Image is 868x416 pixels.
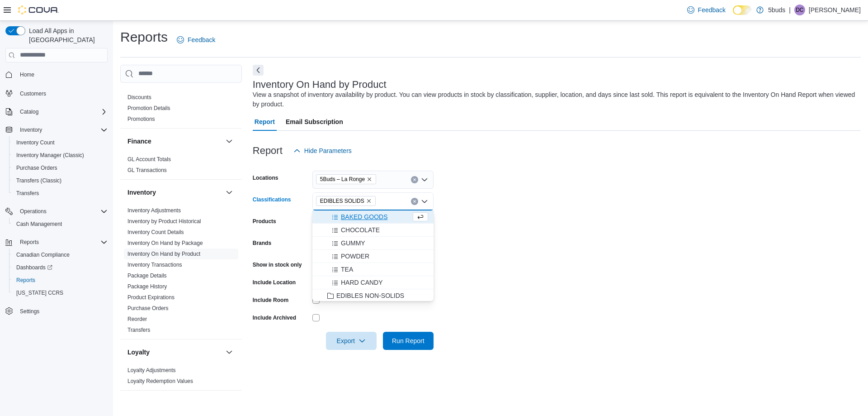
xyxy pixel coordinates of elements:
[253,174,278,182] label: Locations
[13,249,108,260] span: Canadian Compliance
[18,5,59,14] img: Cova
[16,152,84,159] span: Inventory Manager (Classic)
[286,113,343,131] span: Email Subscription
[127,207,181,214] span: Inventory Adjustments
[120,28,168,46] h1: Reports
[312,276,434,289] button: HARD CANDY
[13,287,108,298] span: Washington CCRS
[127,251,200,257] a: Inventory On Hand by Product
[127,273,167,279] a: Package Details
[13,262,108,273] span: Dashboards
[16,106,108,117] span: Catalog
[224,347,235,358] button: Loyalty
[25,26,108,44] span: Load All Apps in [GEOGRAPHIC_DATA]
[312,289,434,302] button: EDIBLES NON-SOLIDS
[421,176,428,183] button: Open list of options
[127,94,151,100] a: Discounts
[253,65,264,76] button: Next
[127,239,203,247] span: Inventory On Hand by Package
[16,237,108,248] span: Reports
[20,126,42,134] span: Inventory
[253,218,276,225] label: Products
[789,5,791,15] p: |
[13,163,61,173] a: Purchase Orders
[9,274,111,287] button: Reports
[2,205,111,218] button: Operations
[326,332,377,350] button: Export
[224,74,235,85] button: Discounts & Promotions
[127,250,200,258] span: Inventory On Hand by Product
[9,174,111,187] button: Transfers (Classic)
[127,378,193,385] span: Loyalty Redemption Values
[312,263,434,276] button: TEA
[316,196,376,206] span: EDIBLES SOLIDS
[16,237,42,248] button: Reports
[253,279,296,286] label: Include Location
[733,5,752,15] input: Dark Mode
[16,106,42,117] button: Catalog
[127,367,176,373] a: Loyalty Adjustments
[16,264,52,271] span: Dashboards
[127,188,156,197] h3: Inventory
[320,175,365,184] span: 5Buds – La Ronge
[421,198,428,205] button: Close list of options
[120,365,242,390] div: Loyalty
[16,306,108,317] span: Settings
[9,261,111,274] a: Dashboards
[16,88,50,99] a: Customers
[290,142,355,160] button: Hide Parameters
[20,308,39,315] span: Settings
[5,64,108,341] nav: Complex example
[127,137,151,146] h3: Finance
[16,69,108,80] span: Home
[13,175,65,186] a: Transfers (Classic)
[16,277,35,284] span: Reports
[224,187,235,198] button: Inventory
[13,249,73,260] a: Canadian Compliance
[127,156,171,163] span: GL Account Totals
[127,115,155,123] span: Promotions
[16,206,108,217] span: Operations
[20,239,39,246] span: Reports
[9,136,111,149] button: Inventory Count
[127,229,184,236] span: Inventory Count Details
[341,252,369,261] span: POWDER
[127,327,150,333] a: Transfers
[127,218,201,225] span: Inventory by Product Historical
[20,71,34,78] span: Home
[127,348,222,357] button: Loyalty
[127,283,167,290] a: Package History
[20,208,47,215] span: Operations
[253,145,283,156] h3: Report
[127,348,150,357] h3: Loyalty
[312,210,434,224] button: BAKED GOODS
[336,291,404,300] span: EDIBLES NON-SOLIDS
[127,378,193,384] a: Loyalty Redemption Values
[127,167,167,174] span: GL Transactions
[253,90,856,109] div: View a snapshot of inventory availability by product. You can view products in stock by classific...
[127,218,201,225] a: Inventory by Product Historical
[341,278,383,287] span: HARD CANDY
[127,188,222,197] button: Inventory
[341,212,387,221] span: BAKED GOODS
[341,225,380,234] span: CHOCOLATE
[127,240,203,246] a: Inventory On Hand by Package
[768,5,785,15] p: 5buds
[13,150,88,161] a: Inventory Manager (Classic)
[367,177,372,182] button: Remove 5Buds – La Ronge from selection in this group
[16,87,108,99] span: Customers
[2,68,111,81] button: Home
[16,124,108,135] span: Inventory
[127,367,176,374] span: Loyalty Adjustments
[16,164,57,172] span: Purchase Orders
[16,251,70,258] span: Canadian Compliance
[411,198,418,205] button: Clear input
[16,220,62,228] span: Cash Management
[2,236,111,249] button: Reports
[13,275,39,286] a: Reports
[120,205,242,339] div: Inventory
[127,316,147,323] span: Reorder
[13,137,58,148] a: Inventory Count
